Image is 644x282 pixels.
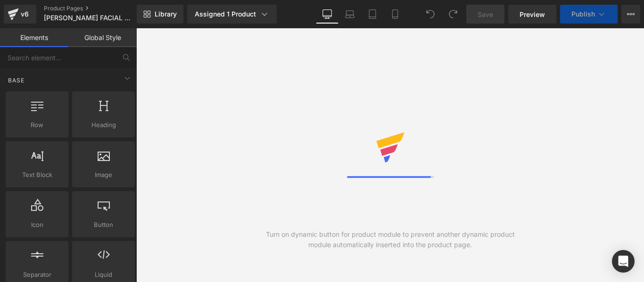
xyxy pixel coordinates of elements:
[75,220,132,230] span: Button
[195,9,269,19] div: Assigned 1 Product
[508,5,556,24] a: Preview
[263,229,517,250] div: Turn on dynamic button for product module to prevent another dynamic product module automatically...
[44,5,152,12] a: Product Pages
[75,270,132,280] span: Liquid
[621,5,640,24] button: More
[4,5,36,24] a: v6
[560,5,618,24] button: Publish
[8,120,66,130] span: Row
[421,5,440,24] button: Undo
[137,5,183,24] a: New Library
[19,8,31,20] div: v6
[8,220,66,230] span: Icon
[44,14,134,22] span: [PERSON_NAME] FACIAL CLEANSER
[520,9,545,19] span: Preview
[155,10,177,18] span: Library
[339,5,361,24] a: Laptop
[571,10,595,18] span: Publish
[384,5,406,24] a: Mobile
[316,5,339,24] a: Desktop
[75,170,132,180] span: Image
[612,250,635,273] div: Open Intercom Messenger
[68,28,137,47] a: Global Style
[8,270,66,280] span: Separator
[478,9,493,19] span: Save
[7,76,25,85] span: Base
[8,170,66,180] span: Text Block
[361,5,384,24] a: Tablet
[444,5,462,24] button: Redo
[75,120,132,130] span: Heading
